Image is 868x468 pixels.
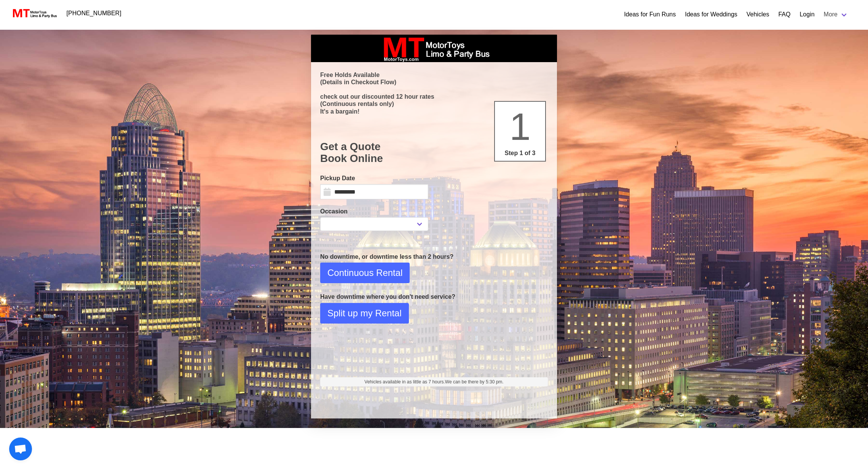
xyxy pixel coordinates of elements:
p: Free Holds Available [320,71,548,79]
label: Occasion [320,207,428,216]
a: [PHONE_NUMBER] [62,6,126,21]
p: No downtime, or downtime less than 2 hours? [320,252,548,261]
span: We can be there by 5:30 pm. [445,379,504,385]
a: Vehicles [747,10,769,19]
a: Login [799,10,814,19]
p: (Details in Checkout Flow) [320,79,548,86]
span: Split up my Rental [327,306,402,320]
button: Split up my Rental [320,303,409,324]
img: MotorToys Logo [11,8,57,19]
p: It's a bargain! [320,108,548,115]
div: Open chat [9,438,32,460]
a: Ideas for Weddings [685,10,737,19]
a: FAQ [778,10,790,19]
p: (Continuous rentals only) [320,100,548,107]
img: box_logo_brand.jpeg [377,35,491,62]
span: 1 [509,105,531,148]
button: Continuous Rental [320,263,410,283]
a: Ideas for Fun Runs [624,10,676,19]
p: check out our discounted 12 hour rates [320,93,548,100]
p: Have downtime where you don't need service? [320,292,548,301]
span: Continuous Rental [327,266,402,280]
h1: Get a Quote Book Online [320,141,548,165]
p: Step 1 of 3 [498,149,542,158]
a: More [819,7,853,22]
span: Vehicles available in as little as 7 hours. [364,378,503,385]
label: Pickup Date [320,174,428,183]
